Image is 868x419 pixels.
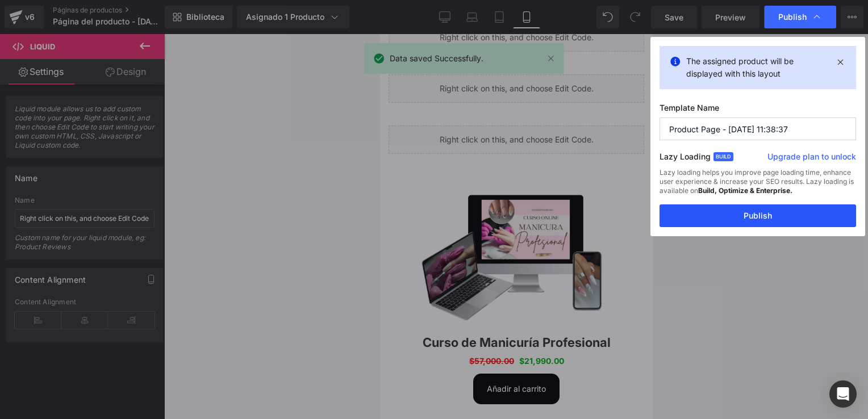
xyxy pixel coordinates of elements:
[660,149,711,168] label: Lazy Loading
[93,340,180,370] button: Añadir al carrito
[139,321,184,333] span: $21,990.00
[829,380,857,408] div: Abra Intercom Messenger
[660,204,856,227] button: Publish
[89,322,134,332] span: $57,000.00
[660,103,856,118] label: Template Name
[686,55,829,80] p: The assigned product will be displayed with this layout
[767,151,856,167] a: Upgrade plan to unlock
[713,152,733,161] span: Build
[660,168,856,204] div: Lazy loading helps you improve page loading time, enhance user experience & increase your SEO res...
[698,186,792,195] strong: Build, Optimize & Enterprise.
[107,350,166,359] span: Añadir al carrito
[43,301,231,316] a: Curso de Manicuría Profesional
[778,12,807,22] span: Publish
